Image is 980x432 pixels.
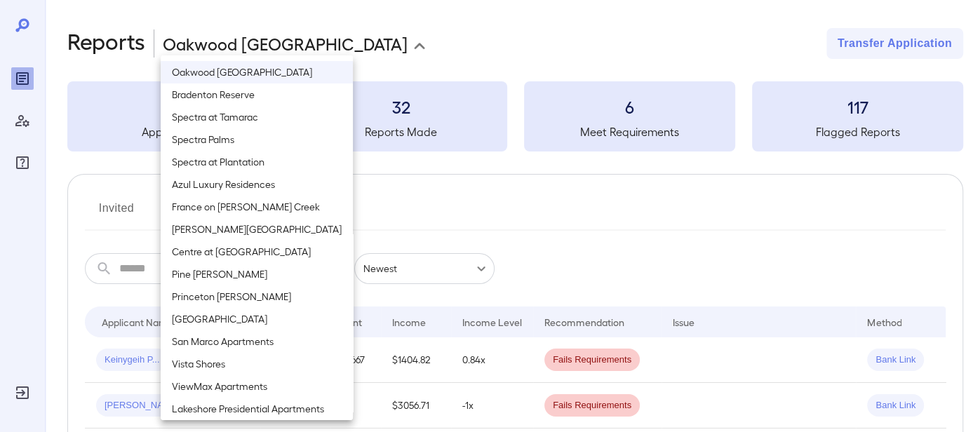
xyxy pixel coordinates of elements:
li: Bradenton Reserve [161,83,353,106]
li: Pine [PERSON_NAME] [161,263,353,285]
li: San Marco Apartments [161,330,353,353]
li: Spectra at Tamarac [161,106,353,128]
li: Spectra Palms [161,128,353,151]
li: France on [PERSON_NAME] Creek [161,196,353,218]
li: Centre at [GEOGRAPHIC_DATA] [161,241,353,263]
li: Oakwood [GEOGRAPHIC_DATA] [161,61,353,83]
li: Princeton [PERSON_NAME] [161,285,353,308]
li: Spectra at Plantation [161,151,353,173]
li: Lakeshore Presidential Apartments [161,398,353,420]
li: [GEOGRAPHIC_DATA] [161,308,353,330]
li: [PERSON_NAME][GEOGRAPHIC_DATA] [161,218,353,241]
li: ViewMax Apartments [161,375,353,398]
li: Azul Luxury Residences [161,173,353,196]
li: Vista Shores [161,353,353,375]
